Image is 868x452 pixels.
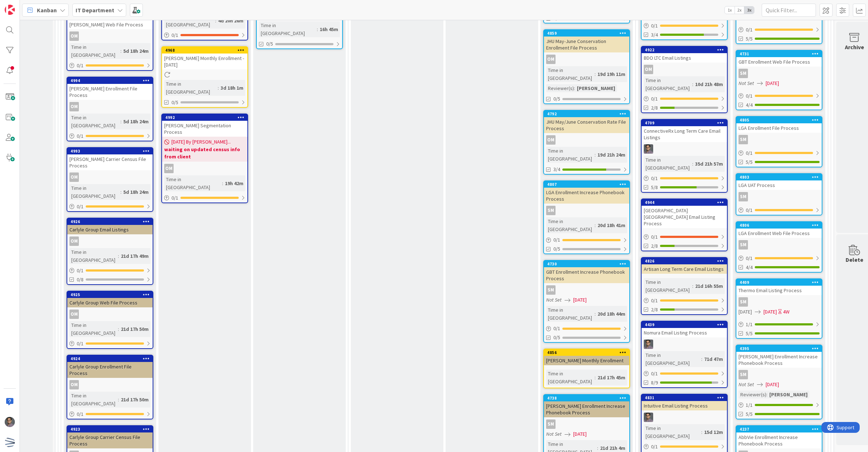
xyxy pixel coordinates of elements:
span: : [118,325,119,333]
span: : [692,80,693,88]
div: Time in [GEOGRAPHIC_DATA] [546,370,595,385]
div: 4d 20h 26m [216,17,245,25]
div: 21d 17h 49m [119,252,150,260]
div: [PERSON_NAME] Web File Process [67,20,153,29]
b: IT Department [76,7,114,14]
div: Time in [GEOGRAPHIC_DATA] [644,156,692,172]
a: 4806LGA Enrollment Web File ProcessSM0/14/4 [736,221,822,273]
div: 5d 18h 24m [122,188,150,196]
a: 4792JHU May/June Conservation Rate File ProcessOMTime in [GEOGRAPHIC_DATA]:19d 21h 24m3/4 [543,110,630,175]
div: 4803LGA UAT Process [736,174,822,190]
div: [PERSON_NAME] [575,84,617,92]
span: 8/9 [651,379,658,387]
div: 5d 18h 24m [122,47,150,55]
div: OM [164,164,174,173]
span: 0 / 1 [651,22,658,30]
div: [PERSON_NAME] [767,391,809,398]
div: Time in [GEOGRAPHIC_DATA] [164,175,222,191]
div: [PERSON_NAME] Carrier Census File Process [67,154,153,170]
span: 0/5 [553,95,560,103]
div: Time in [GEOGRAPHIC_DATA] [69,321,118,337]
span: : [215,17,216,25]
div: 4731GBT Enrollment Web File Process [736,51,822,67]
div: 4439 [642,321,727,328]
div: SM [736,297,822,307]
div: OM [69,236,79,246]
div: 4826 [645,259,727,264]
div: SM [546,206,556,215]
div: 4968[PERSON_NAME] Monthly Enrollment - [DATE] [162,47,247,69]
span: : [595,374,596,381]
div: 0/1 [67,202,153,211]
div: LGA Enrollment File Process [736,123,822,133]
div: OM [67,102,153,111]
a: 4805LGA Enrollment File ProcessSM0/15/5 [736,116,822,167]
a: 4803LGA UAT ProcessSM0/1 [736,173,822,216]
div: [PERSON_NAME] Segmentation Process [162,121,247,137]
div: OM [67,31,153,41]
div: Time in [GEOGRAPHIC_DATA] [644,76,692,92]
div: 20d 18h 44m [596,310,627,318]
a: 4439Nomura Email Listing ProcessCSTime in [GEOGRAPHIC_DATA]:71d 47m0/18/9 [641,321,728,388]
div: SM [736,69,822,78]
div: 4806LGA Enrollment Web File Process [736,222,822,238]
span: : [595,151,596,159]
div: 0/1 [544,235,629,244]
b: waiting on updated census info from client [164,146,245,160]
span: [DATE] [763,308,777,316]
span: 0 / 1 [746,206,753,214]
div: Time in [GEOGRAPHIC_DATA] [164,13,215,29]
span: 0/5 [171,99,178,106]
div: CS [642,340,727,349]
div: 0/1 [642,94,727,103]
span: 0/5 [553,245,560,253]
a: 4409Thermo Email Listing ProcessSM[DATE][DATE]4W1/15/5 [736,278,822,339]
a: 4709ConnectiveRx Long Term Care Email ListingsCSTime in [GEOGRAPHIC_DATA]:35d 21h 57m0/15/8 [641,119,728,193]
div: 4731 [736,51,822,57]
div: 16h 45m [318,25,340,33]
div: 4395[PERSON_NAME] Enrollment Increase Phonebook Process [736,345,822,368]
div: 4807 [544,181,629,188]
a: 4992[PERSON_NAME] Segmentation Process[DATE] By [PERSON_NAME]...waiting on updated census info fr... [161,114,248,203]
div: Time in [GEOGRAPHIC_DATA] [546,306,595,322]
div: CS [642,144,727,154]
img: CS [644,144,653,154]
div: 4730 [547,261,629,266]
div: 71d 47m [702,355,725,363]
i: Not Set [739,80,754,86]
span: 0 / 1 [746,149,753,157]
div: 4856[PERSON_NAME] Monthly Enrollment [544,349,629,365]
div: GBT Enrollment Increase Phonebook Process [544,267,629,283]
div: Thermo Email Listing Process [736,286,822,295]
div: OM [546,135,556,145]
span: 0 / 1 [77,62,84,69]
div: 4805 [740,118,822,123]
div: 4859 [547,31,629,36]
span: 4/4 [746,101,753,109]
span: : [218,84,219,92]
div: 4439 [645,322,727,327]
span: 2/8 [651,104,658,112]
div: OM [67,380,153,389]
div: 4992 [165,115,247,120]
div: 4925Carlyle Group Web File Process [67,291,153,307]
a: 4925Carlyle Group Web File ProcessOMTime in [GEOGRAPHIC_DATA]:21d 17h 50m0/1 [67,291,153,349]
div: 4992 [162,114,247,121]
div: 4W [783,308,790,316]
div: 0/1 [67,132,153,141]
span: [DATE] By [PERSON_NAME]... [171,138,231,146]
div: [PERSON_NAME] Monthly Enrollment [544,356,629,365]
span: [DATE] [573,296,587,304]
div: Carlyle Group Email Listings [67,225,153,234]
a: 4993[PERSON_NAME] Carrier Census File ProcessOMTime in [GEOGRAPHIC_DATA]:5d 18h 24m0/1 [67,147,153,212]
div: 0/1 [736,91,822,101]
span: [DATE] [766,381,779,388]
span: : [595,70,596,78]
div: OM [69,310,79,319]
a: 4926Carlyle Group Email ListingsOMTime in [GEOGRAPHIC_DATA]:21d 17h 49m0/10/8 [67,218,153,285]
span: : [118,252,119,260]
div: 4993[PERSON_NAME] Carrier Census File Process [67,148,153,170]
span: 0/8 [77,276,84,283]
div: 4924Carlyle Group Enrollment File Process [67,355,153,378]
div: OM [546,55,556,64]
